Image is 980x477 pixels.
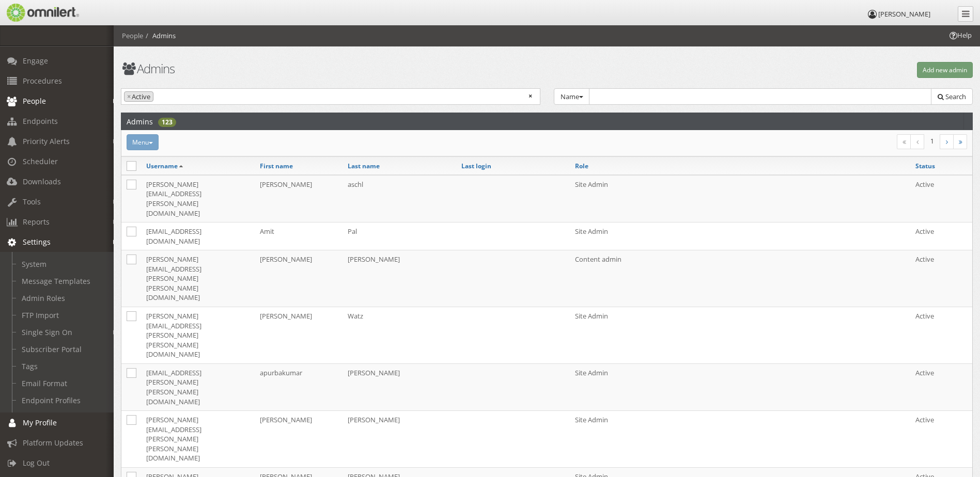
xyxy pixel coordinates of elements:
[348,162,380,170] a: Last name
[122,31,143,41] li: People
[127,113,153,130] h2: Admins
[23,96,46,106] span: People
[910,175,972,222] td: Active
[931,88,973,105] button: Search
[343,307,456,364] td: Watz
[23,237,51,247] span: Settings
[570,175,910,222] td: Site Admin
[915,162,935,170] a: Status
[23,56,48,66] span: Engage
[23,116,58,126] span: Endpoints
[343,411,456,468] td: [PERSON_NAME]
[575,162,588,170] a: Role
[461,162,491,170] a: Last login
[910,134,924,149] a: Previous
[343,250,456,307] td: [PERSON_NAME]
[23,458,50,468] span: Log Out
[23,197,41,206] span: Tools
[141,222,255,250] td: [EMAIL_ADDRESS][DOMAIN_NAME]
[141,175,255,222] td: [PERSON_NAME][EMAIL_ADDRESS][PERSON_NAME][DOMAIN_NAME]
[141,411,255,468] td: [PERSON_NAME][EMAIL_ADDRESS][PERSON_NAME][PERSON_NAME][DOMAIN_NAME]
[570,250,910,307] td: Content admin
[23,7,44,17] span: Help
[141,307,255,364] td: [PERSON_NAME][EMAIL_ADDRESS][PERSON_NAME][PERSON_NAME][DOMAIN_NAME]
[23,156,58,166] span: Scheduler
[570,222,910,250] td: Site Admin
[910,411,972,468] td: Active
[940,134,954,149] a: Next
[23,177,61,186] span: Downloads
[121,62,540,75] h1: Admins
[5,4,79,22] img: Omnilert
[910,250,972,307] td: Active
[343,222,456,250] td: Pal
[255,411,343,468] td: [PERSON_NAME]
[917,62,973,78] button: Add new admin
[141,250,255,307] td: [PERSON_NAME][EMAIL_ADDRESS][PERSON_NAME][PERSON_NAME][DOMAIN_NAME]
[958,6,973,22] a: Collapse Menu
[255,363,343,410] td: apurbakumar
[255,222,343,250] td: Amit
[948,30,972,40] span: Help
[897,134,911,149] a: First
[554,88,590,105] button: Name
[570,411,910,468] td: Site Admin
[143,31,176,41] li: Admins
[124,91,153,102] li: Active
[255,175,343,222] td: [PERSON_NAME]
[570,307,910,364] td: Site Admin
[23,76,62,86] span: Procedures
[878,9,930,19] span: [PERSON_NAME]
[23,136,70,146] span: Priority Alerts
[146,162,178,170] a: Username
[23,438,83,448] span: Platform Updates
[953,134,967,149] a: Last
[23,217,50,227] span: Reports
[23,418,57,427] span: My Profile
[255,250,343,307] td: [PERSON_NAME]
[945,92,966,101] span: Search
[255,307,343,364] td: [PERSON_NAME]
[924,134,940,148] li: 1
[158,118,176,127] div: 123
[570,363,910,410] td: Site Admin
[910,222,972,250] td: Active
[141,363,255,410] td: [EMAIL_ADDRESS][PERSON_NAME][PERSON_NAME][DOMAIN_NAME]
[343,363,456,410] td: [PERSON_NAME]
[528,91,532,101] span: Remove all items
[910,363,972,410] td: Active
[910,307,972,364] td: Active
[127,92,131,102] span: ×
[343,175,456,222] td: aschl
[260,162,293,170] a: First name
